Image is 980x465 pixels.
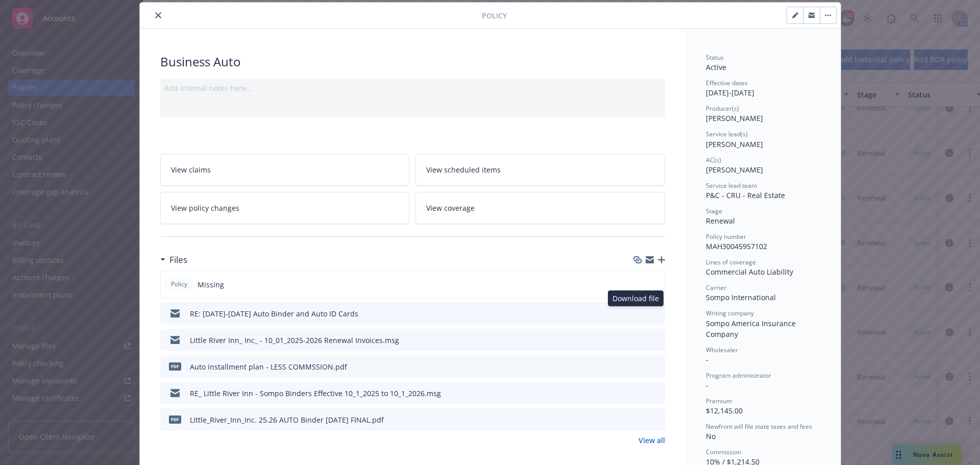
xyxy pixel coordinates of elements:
span: Renewal [706,216,735,226]
span: $12,145.00 [706,406,743,415]
span: Service lead team [706,181,757,190]
span: No [706,431,716,441]
span: View claims [171,164,211,175]
button: download file [635,361,644,372]
span: Policy number [706,232,746,241]
button: download file [635,414,644,425]
span: Policy [482,10,507,21]
div: RE_ Little River Inn - Sompo Binders Effective 10_1_2025 to 10_1_2026.msg [190,388,441,399]
span: View policy changes [171,203,239,213]
a: View all [639,435,665,446]
span: Service lead(s) [706,130,748,138]
span: View scheduled items [426,164,501,175]
button: preview file [652,308,661,319]
span: [PERSON_NAME] [706,139,763,149]
span: Wholesaler [706,346,738,354]
a: View scheduled items [415,154,665,186]
span: Missing [198,279,224,290]
div: Auto installment plan - LESS COMMSSION.pdf [190,361,347,372]
a: View claims [160,154,410,186]
span: pdf [169,415,181,423]
button: download file [635,335,644,346]
div: Little_River_Inn_Inc. 25.26 AUTO Binder [DATE] FINAL.pdf [190,414,384,425]
div: [DATE] - [DATE] [706,79,820,98]
div: Little River Inn_ Inc_ - 10_01_2025-2026 Renewal Invoices.msg [190,335,399,346]
span: AC(s) [706,156,721,164]
div: RE: [DATE]-[DATE] Auto Binder and Auto ID Cards [190,308,358,319]
span: Sompo America Insurance Company [706,319,798,339]
span: Lines of coverage [706,258,756,266]
a: View policy changes [160,192,410,224]
span: Status [706,53,724,62]
button: preview file [652,335,661,346]
span: MAH30045957102 [706,241,767,251]
div: Add internal notes here... [164,83,661,93]
span: - [706,380,708,390]
button: preview file [652,361,661,372]
button: download file [635,308,644,319]
a: View coverage [415,192,665,224]
span: [PERSON_NAME] [706,113,763,123]
button: preview file [652,388,661,399]
button: preview file [652,414,661,425]
span: Carrier [706,283,726,292]
span: P&C - CRU - Real Estate [706,190,785,200]
div: Files [160,253,187,266]
span: Commission [706,448,741,456]
span: - [706,355,708,364]
div: Business Auto [160,53,665,70]
button: download file [635,388,644,399]
div: Download file [608,290,664,306]
span: Premium [706,397,732,405]
span: [PERSON_NAME] [706,165,763,175]
span: Newfront will file state taxes and fees [706,422,812,431]
span: pdf [169,362,181,370]
h3: Files [169,253,187,266]
span: Sompo International [706,292,776,302]
span: Policy [169,280,189,289]
span: Producer(s) [706,104,739,113]
span: View coverage [426,203,475,213]
span: Active [706,62,726,72]
button: close [152,9,164,21]
span: Stage [706,207,722,215]
div: Commercial Auto Liability [706,266,820,277]
span: Program administrator [706,371,771,380]
span: Writing company [706,309,754,317]
span: Effective dates [706,79,748,87]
